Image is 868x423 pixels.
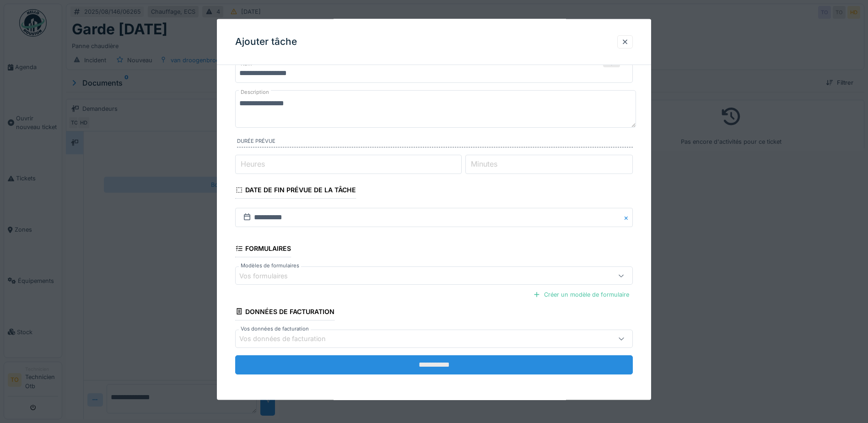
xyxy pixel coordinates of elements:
label: Modèles de formulaires [239,262,301,270]
div: Vos données de facturation [239,333,339,343]
div: Données de facturation [235,304,334,320]
label: Description [239,87,271,98]
h3: Ajouter tâche [235,36,297,48]
div: Date de fin prévue de la tâche [235,183,356,199]
label: Minutes [469,158,499,169]
button: Close [623,208,633,227]
label: Durée prévue [237,137,633,147]
label: Vos données de facturation [239,325,311,332]
div: Créer un modèle de formulaire [529,288,633,301]
div: Vos formulaires [239,271,301,281]
div: Formulaires [235,242,291,257]
label: Heures [239,158,267,169]
label: Nom [239,60,254,68]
